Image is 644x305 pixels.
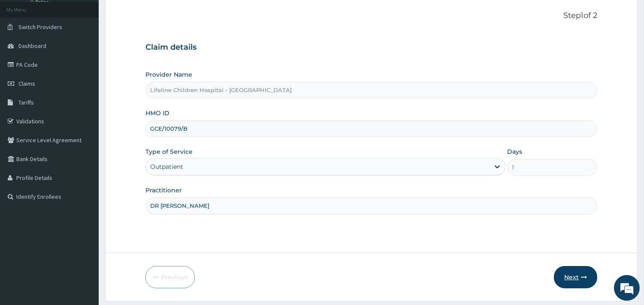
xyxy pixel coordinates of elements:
[18,80,35,87] span: Claims
[18,42,46,50] span: Dashboard
[507,147,522,156] label: Days
[18,23,62,31] span: Switch Providers
[145,197,597,214] input: Enter Name
[145,70,192,79] label: Provider Name
[16,43,35,64] img: d_794563401_company_1708531726252_794563401
[45,48,144,59] div: Chat with us now
[145,43,597,52] h3: Claim details
[145,109,169,117] label: HMO ID
[145,186,182,194] label: Practitioner
[141,4,161,25] div: Minimize live chat window
[50,96,118,182] span: We're online!
[145,120,597,137] input: Enter HMO ID
[150,162,183,171] div: Outpatient
[18,99,34,106] span: Tariffs
[145,147,193,156] label: Type of Service
[145,11,597,21] p: Step 1 of 2
[554,266,597,288] button: Next
[4,209,163,239] textarea: Type your message and hit 'Enter'
[145,266,195,288] button: Previous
